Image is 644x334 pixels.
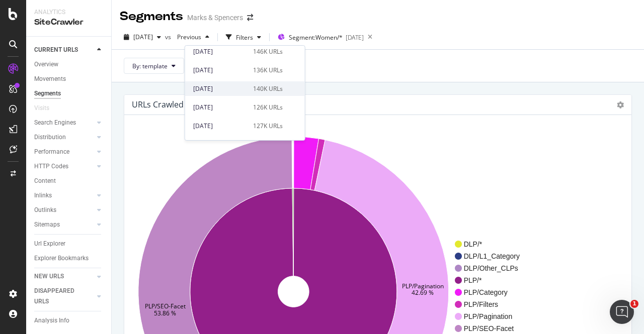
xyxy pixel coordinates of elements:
[120,8,183,25] div: Segments
[34,315,69,326] div: Analysis Info
[630,300,638,308] span: 1
[464,251,520,261] span: DLP/L1_Category
[253,47,283,56] div: 146K URLs
[34,286,85,307] div: DISAPPEARED URLS
[464,323,520,333] span: PLP/SEO-Facet
[236,33,253,42] div: Filters
[34,147,94,157] a: Performance
[402,282,444,290] text: PLP/Pagination
[34,17,103,28] div: SiteCrawler
[346,33,364,42] div: [DATE]
[34,190,94,201] a: Inlinks
[34,74,66,84] div: Movements
[34,147,69,157] div: Performance
[34,161,68,172] div: HTTP Codes
[34,132,94,143] a: Distribution
[193,47,247,56] div: [DATE]
[34,161,94,172] a: HTTP Codes
[193,66,247,75] div: [DATE]
[253,66,283,75] div: 136K URLs
[222,29,265,45] button: Filters
[34,88,104,99] a: Segments
[34,59,104,70] a: Overview
[34,176,104,186] a: Content
[34,205,56,215] div: Outlinks
[253,84,283,93] div: 140K URLs
[173,33,201,41] span: Previous
[34,45,94,55] a: CURRENT URLS
[253,122,283,131] div: 127K URLs
[34,118,76,128] div: Search Engines
[132,98,267,112] h4: URLs Crawled By Botify By template
[34,8,103,17] div: Analytics
[193,122,247,131] div: [DATE]
[464,239,520,249] span: DLP/*
[289,33,343,42] span: Segment: Women/*
[34,271,64,282] div: NEW URLS
[247,14,253,21] div: arrow-right-arrow-left
[34,88,61,99] div: Segments
[34,239,104,249] a: Url Explorer
[34,205,94,215] a: Outlinks
[193,84,247,93] div: [DATE]
[34,219,60,230] div: Sitemaps
[193,103,247,112] div: [DATE]
[464,275,520,285] span: PLP/*
[132,62,168,70] span: By: template
[34,103,49,114] div: Visits
[610,300,634,324] iframe: Intercom live chat
[274,29,364,45] button: Segment:Women/*[DATE]
[34,132,66,143] div: Distribution
[34,315,104,326] a: Analysis Info
[34,176,56,186] div: Content
[464,299,520,309] span: PLP/Filters
[187,13,243,23] div: Marks & Spencers
[154,308,176,317] text: 53.86 %
[464,311,520,321] span: PLP/Pagination
[253,103,283,112] div: 126K URLs
[34,74,104,84] a: Movements
[34,271,94,282] a: NEW URLS
[173,29,213,45] button: Previous
[34,190,52,201] div: Inlinks
[412,288,434,297] text: 42.69 %
[464,263,520,273] span: DLP/Other_CLPs
[34,239,65,249] div: Url Explorer
[34,45,78,55] div: CURRENT URLS
[34,59,58,70] div: Overview
[124,58,184,74] button: By: template
[145,302,186,310] text: PLP/SEO-Facet
[464,287,520,297] span: PLP/Category
[133,33,153,41] span: 2025 Aug. 9th
[34,103,59,114] a: Visits
[617,101,624,108] i: Options
[34,253,89,264] div: Explorer Bookmarks
[34,219,94,230] a: Sitemaps
[34,286,94,307] a: DISAPPEARED URLS
[34,253,104,264] a: Explorer Bookmarks
[34,118,94,128] a: Search Engines
[165,33,173,41] span: vs
[120,29,165,45] button: [DATE]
